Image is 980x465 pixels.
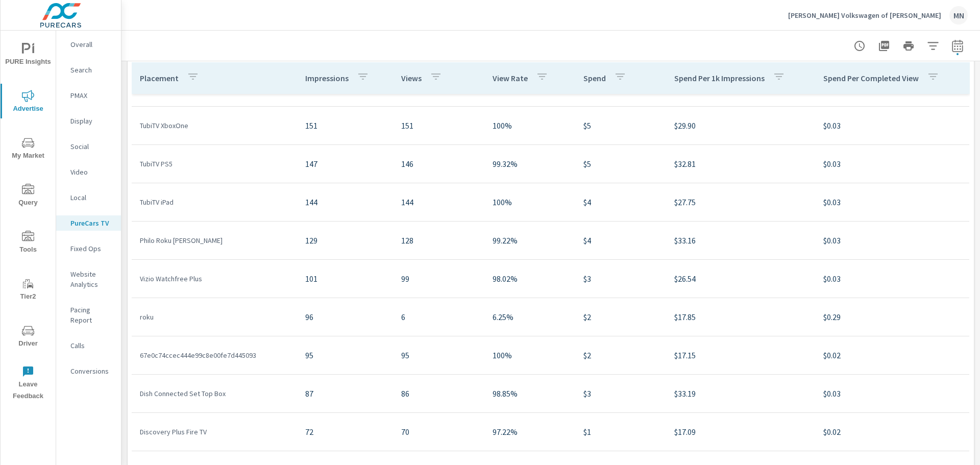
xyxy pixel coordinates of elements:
[898,36,919,56] button: Print Report
[401,387,476,400] p: 86
[4,231,53,256] span: Tools
[56,338,121,353] div: Calls
[56,62,121,78] div: Search
[674,119,807,132] p: $29.90
[305,273,385,285] p: 101
[305,73,349,83] p: Impressions
[583,73,606,83] p: Spend
[70,243,113,254] p: Fixed Ops
[140,350,289,360] p: 67e0c74ccec444e99c8e00fe7d445093
[823,311,961,323] p: $0.29
[674,273,807,285] p: $26.54
[401,119,476,132] p: 151
[823,349,961,361] p: $0.02
[823,73,919,83] p: Spend Per Completed View
[583,349,658,361] p: $2
[70,305,113,325] p: Pacing Report
[674,349,807,361] p: $17.15
[305,311,385,323] p: 96
[583,426,658,438] p: $1
[493,119,567,132] p: 100%
[949,6,968,25] div: MN
[401,273,476,285] p: 99
[493,158,567,170] p: 99.32%
[70,340,113,351] p: Calls
[788,11,941,20] p: [PERSON_NAME] Volkswagen of [PERSON_NAME]
[674,387,807,400] p: $33.19
[305,196,385,208] p: 144
[56,88,121,103] div: PMAX
[583,273,658,285] p: $3
[70,65,113,75] p: Search
[56,139,121,154] div: Social
[70,90,113,101] p: PMAX
[401,426,476,438] p: 70
[70,218,113,228] p: PureCars TV
[140,427,289,437] p: Discovery Plus Fire TV
[1,31,56,406] div: nav menu
[674,73,765,83] p: Spend Per 1k Impressions
[305,426,385,438] p: 72
[56,37,121,52] div: Overall
[583,196,658,208] p: $4
[305,119,385,132] p: 151
[56,113,121,129] div: Display
[674,234,807,247] p: $33.16
[401,349,476,361] p: 95
[56,190,121,205] div: Local
[674,158,807,170] p: $32.81
[140,197,289,207] p: TubiTV iPad
[4,278,53,303] span: Tier2
[140,235,289,246] p: Philo Roku [PERSON_NAME]
[4,325,53,350] span: Driver
[823,426,961,438] p: $0.02
[493,73,528,83] p: View Rate
[56,266,121,292] div: Website Analytics
[70,167,113,177] p: Video
[401,73,422,83] p: Views
[674,311,807,323] p: $17.85
[823,387,961,400] p: $0.03
[305,387,385,400] p: 87
[305,349,385,361] p: 95
[674,426,807,438] p: $17.09
[493,196,567,208] p: 100%
[140,312,289,322] p: roku
[401,196,476,208] p: 144
[56,164,121,180] div: Video
[493,311,567,323] p: 6.25%
[4,184,53,209] span: Query
[823,196,961,208] p: $0.03
[140,388,289,399] p: Dish Connected Set Top Box
[140,159,289,169] p: TubiTV PS5
[823,158,961,170] p: $0.03
[493,349,567,361] p: 100%
[874,36,894,56] button: "Export Report to PDF"
[4,43,53,68] span: PURE Insights
[70,116,113,126] p: Display
[583,234,658,247] p: $4
[493,426,567,438] p: 97.22%
[70,141,113,152] p: Social
[4,365,53,402] span: Leave Feedback
[401,158,476,170] p: 146
[305,234,385,247] p: 129
[140,274,289,284] p: Vizio Watchfree Plus
[583,387,658,400] p: $3
[823,273,961,285] p: $0.03
[823,234,961,247] p: $0.03
[923,36,943,56] button: Apply Filters
[4,137,53,162] span: My Market
[401,311,476,323] p: 6
[70,39,113,50] p: Overall
[56,241,121,256] div: Fixed Ops
[493,234,567,247] p: 99.22%
[401,234,476,247] p: 128
[583,158,658,170] p: $5
[70,366,113,376] p: Conversions
[493,387,567,400] p: 98.85%
[674,196,807,208] p: $27.75
[823,119,961,132] p: $0.03
[70,269,113,289] p: Website Analytics
[56,215,121,231] div: PureCars TV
